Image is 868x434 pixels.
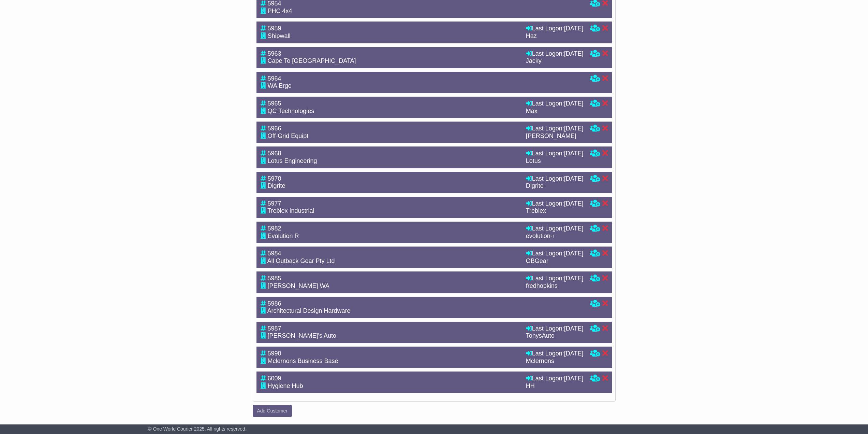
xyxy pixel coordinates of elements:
[526,207,584,215] div: Treblex
[564,25,584,32] span: [DATE]
[268,150,281,157] span: 5968
[526,282,584,290] div: fredhopkins
[526,50,584,58] div: Last Logon:
[253,405,292,417] a: Add Customer
[268,175,281,182] span: 5970
[526,57,584,65] div: Jacky
[526,182,584,190] div: Digrite
[526,275,584,282] div: Last Logon:
[268,125,281,132] span: 5966
[268,157,317,164] span: Lotus Engineering
[526,358,584,365] div: Mclernons
[268,350,281,357] span: 5990
[268,300,281,307] span: 5986
[526,32,584,40] div: Haz
[564,250,584,257] span: [DATE]
[564,150,584,157] span: [DATE]
[526,175,584,183] div: Last Logon:
[268,50,281,57] span: 5963
[526,375,584,382] div: Last Logon:
[268,57,356,64] span: Cape To [GEOGRAPHIC_DATA]
[526,350,584,358] div: Last Logon:
[268,100,281,107] span: 5965
[526,157,584,165] div: Lotus
[564,375,584,382] span: [DATE]
[564,200,584,207] span: [DATE]
[268,108,314,114] span: QC Technologies
[526,25,584,32] div: Last Logon:
[526,132,584,140] div: [PERSON_NAME]
[526,257,584,265] div: OBGear
[267,207,314,214] span: Treblex Industrial
[526,332,584,340] div: TonysAuto
[268,25,281,32] span: 5959
[564,125,584,132] span: [DATE]
[268,75,281,82] span: 5964
[526,125,584,132] div: Last Logon:
[564,175,584,182] span: [DATE]
[526,200,584,208] div: Last Logon:
[526,225,584,233] div: Last Logon:
[564,275,584,282] span: [DATE]
[268,200,281,207] span: 5977
[268,32,291,39] span: Shipwall
[268,182,285,189] span: Digrite
[268,375,281,382] span: 6009
[268,275,281,282] span: 5985
[564,350,584,357] span: [DATE]
[268,82,292,89] span: WA Ergo
[268,225,281,232] span: 5982
[268,233,299,239] span: Evolution R
[564,225,584,232] span: [DATE]
[526,108,584,115] div: Max
[526,233,584,240] div: evolution-r
[526,250,584,257] div: Last Logon:
[526,325,584,333] div: Last Logon:
[526,100,584,108] div: Last Logon:
[564,325,584,332] span: [DATE]
[526,150,584,157] div: Last Logon:
[268,8,292,14] span: PHC 4x4
[267,257,335,264] span: All Outback Gear Pty Ltd
[268,325,281,332] span: 5987
[268,282,329,289] span: [PERSON_NAME] WA
[268,358,338,364] span: Mclernons Business Base
[267,307,351,314] span: Architectural Design Hardware
[526,382,584,390] div: HH
[564,100,584,107] span: [DATE]
[268,132,309,139] span: Off-Grid Equipt
[268,250,281,257] span: 5984
[268,382,303,389] span: Hygiene Hub
[564,50,584,57] span: [DATE]
[148,426,247,432] span: © One World Courier 2025. All rights reserved.
[268,332,337,339] span: [PERSON_NAME]'s Auto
